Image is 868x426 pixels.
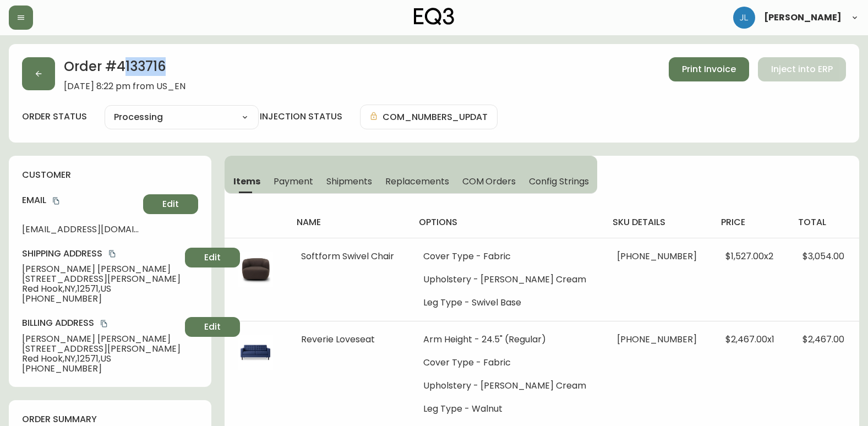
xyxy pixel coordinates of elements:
[22,334,181,344] span: [PERSON_NAME] [PERSON_NAME]
[22,274,181,284] span: [STREET_ADDRESS][PERSON_NAME]
[185,317,240,337] button: Edit
[725,250,773,263] span: $1,527.00 x 2
[22,111,87,123] label: order status
[22,364,181,374] span: [PHONE_NUMBER]
[162,198,179,210] span: Edit
[22,317,181,329] h4: Billing Address
[798,216,850,228] h4: total
[204,252,221,264] span: Edit
[260,111,342,123] h4: injection status
[22,284,181,294] span: Red Hook , NY , 12571 , US
[423,275,591,285] li: Upholstery - [PERSON_NAME] Cream
[22,194,139,206] h4: Email
[301,250,394,263] span: Softform Swivel Chair
[22,264,181,274] span: [PERSON_NAME] [PERSON_NAME]
[529,176,588,187] span: Config Strings
[297,216,401,228] h4: name
[462,176,516,187] span: COM Orders
[617,250,697,263] span: [PHONE_NUMBER]
[64,57,185,81] h2: Order # 4133716
[617,333,697,346] span: [PHONE_NUMBER]
[238,335,273,370] img: a438f447-36a0-46b3-81ba-27a5b748256f.jpg
[22,169,198,181] h4: customer
[669,57,749,81] button: Print Invoice
[733,7,755,29] img: 1c9c23e2a847dab86f8017579b61559c
[423,381,591,391] li: Upholstery - [PERSON_NAME] Cream
[238,252,273,287] img: a90b57e6-fe4d-4ca2-b3e5-964083edce74Optional[Softform-EQ3-Swivel-Chair-Brown.jpg].jpg
[803,250,844,263] span: $3,054.00
[301,333,375,346] span: Reverie Loveseat
[423,252,591,261] li: Cover Type - Fabric
[419,216,595,228] h4: options
[22,248,181,260] h4: Shipping Address
[423,404,591,414] li: Leg Type - Walnut
[613,216,703,228] h4: sku details
[22,354,181,364] span: Red Hook , NY , 12571 , US
[22,344,181,354] span: [STREET_ADDRESS][PERSON_NAME]
[51,195,62,206] button: copy
[64,81,185,91] span: [DATE] 8:22 pm from US_EN
[204,321,221,333] span: Edit
[274,176,313,187] span: Payment
[721,216,780,228] h4: price
[423,358,591,368] li: Cover Type - Fabric
[764,13,842,22] span: [PERSON_NAME]
[233,176,260,187] span: Items
[803,333,844,346] span: $2,467.00
[423,298,591,308] li: Leg Type - Swivel Base
[385,176,449,187] span: Replacements
[107,248,118,259] button: copy
[99,318,110,329] button: copy
[414,8,455,25] img: logo
[423,335,591,345] li: Arm Height - 24.5" (Regular)
[22,225,139,234] span: [EMAIL_ADDRESS][DOMAIN_NAME]
[185,248,240,267] button: Edit
[143,194,198,214] button: Edit
[22,413,198,425] h4: order summary
[326,176,373,187] span: Shipments
[682,63,736,75] span: Print Invoice
[725,333,774,346] span: $2,467.00 x 1
[22,294,181,304] span: [PHONE_NUMBER]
